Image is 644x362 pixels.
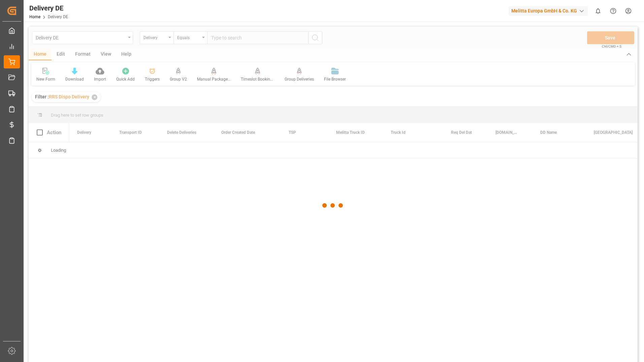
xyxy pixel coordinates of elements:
button: Melitta Europa GmbH & Co. KG [509,4,590,17]
a: Home [29,14,40,19]
div: Melitta Europa GmbH & Co. KG [509,6,588,16]
button: Help Center [606,3,621,19]
button: show 0 new notifications [590,3,606,19]
div: Delivery DE [29,3,68,13]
